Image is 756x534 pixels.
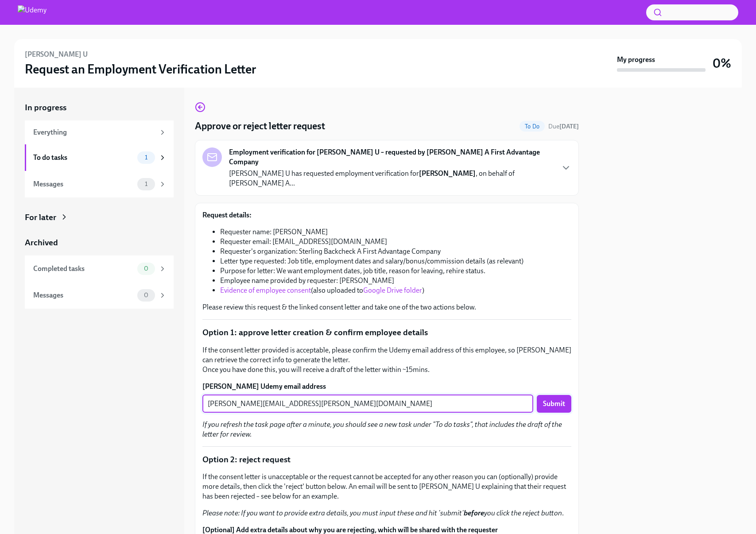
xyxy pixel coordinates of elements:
[548,122,579,131] span: October 1st, 2025 02:00
[25,120,174,144] a: Everything
[419,169,476,178] strong: [PERSON_NAME]
[25,102,174,113] a: In progress
[202,420,562,438] em: If you refresh the task page after a minute, you should see a new task under "To do tasks", that ...
[229,169,554,188] p: [PERSON_NAME] U has requested employment verification for , on behalf of [PERSON_NAME] A...
[25,171,174,197] a: Messages1
[202,509,562,517] em: Please note: If you want to provide extra details, you must input these and hit 'submit' you clic...
[139,265,154,272] span: 0
[25,255,174,282] a: Completed tasks0
[202,454,571,465] p: Option 2: reject request
[33,264,134,274] div: Completed tasks
[139,292,154,298] span: 0
[25,212,56,223] div: For later
[220,276,571,286] li: Employee name provided by requester: [PERSON_NAME]
[18,5,47,19] img: Udemy
[25,50,88,59] h6: [PERSON_NAME] U
[33,153,134,163] div: To do tasks
[25,144,174,171] a: To do tasks1
[537,395,571,413] button: Submit
[202,472,571,501] p: If the consent letter is unacceptable or the request cannot be accepted for any other reason you ...
[33,290,134,300] div: Messages
[140,181,153,187] span: 1
[229,147,554,167] strong: Employment verification for [PERSON_NAME] U – requested by [PERSON_NAME] A First Advantage Company
[220,266,571,276] li: Purpose for letter: We want employment dates, job title, reason for leaving, rehire status.
[220,247,571,256] li: Requester's organization: Sterling Backcheck A First Advantage Company
[363,286,422,294] a: Google Drive folder
[713,55,731,71] h3: 0%
[25,61,256,77] h3: Request an Employment Verification Letter
[33,128,155,137] div: Everything
[202,211,252,219] strong: Request details:
[220,256,571,266] li: Letter type requested: Job title, employment dates and salary/bonus/commission details (as relevant)
[25,212,174,223] a: For later
[140,154,153,161] span: 1
[220,227,571,237] li: Requester name: [PERSON_NAME]
[220,286,311,294] a: Evidence of employee consent
[202,395,533,413] input: Enter their work email address
[617,55,655,65] strong: My progress
[543,399,565,408] span: Submit
[559,123,579,130] strong: [DATE]
[464,509,484,517] strong: before
[220,237,571,247] li: Requester email: [EMAIL_ADDRESS][DOMAIN_NAME]
[195,120,325,133] h4: Approve or reject letter request
[33,179,134,189] div: Messages
[548,123,579,130] span: Due
[202,508,571,518] p: .
[202,327,571,338] p: Option 1: approve letter creation & confirm employee details
[202,345,571,375] p: If the consent letter provided is acceptable, please confirm the Udemy email address of this empl...
[520,123,545,130] span: To Do
[25,237,174,248] a: Archived
[202,382,571,391] label: [PERSON_NAME] Udemy email address
[202,302,571,312] p: Please review this request & the linked consent letter and take one of the two actions below.
[25,282,174,309] a: Messages0
[220,286,571,295] li: (also uploaded to )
